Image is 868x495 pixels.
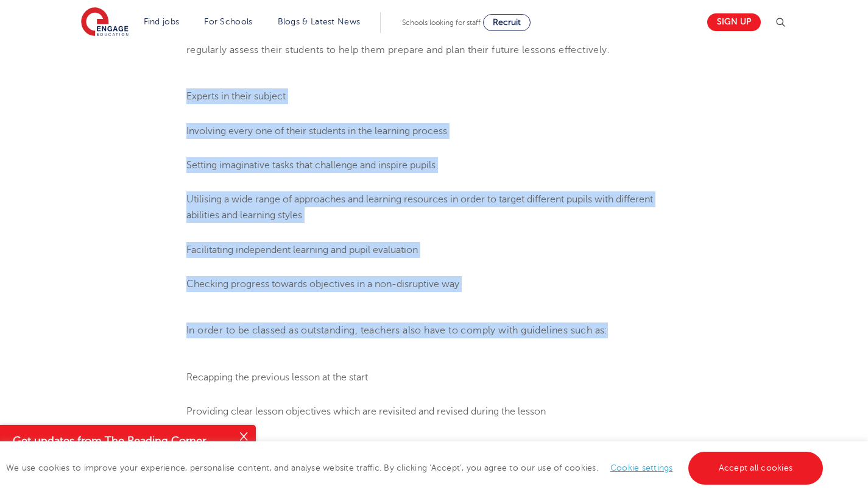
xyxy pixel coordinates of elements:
[186,440,437,451] span: Explaining information clearly using appropriate language
[610,463,673,472] a: Cookie settings
[204,17,252,26] a: For Schools
[493,18,521,27] span: Recruit
[186,406,546,417] span: Providing clear lesson objectives which are revisited and revised during the lesson
[186,160,436,171] span: Setting imaginative tasks that challenge and inspire pupils
[144,17,180,26] a: Find jobs
[186,372,368,383] span: Recapping the previous lesson at the start
[186,244,418,255] span: Facilitating independent learning and pupil evaluation
[186,325,608,336] span: In order to be classed as outstanding, teachers also have to comply with guidelines such as:
[186,194,653,221] span: Utilising a wide range of approaches and learning resources in order to target different pupils w...
[402,18,481,27] span: Schools looking for staff
[688,452,824,485] a: Accept all cookies
[6,463,826,472] span: We use cookies to improve your experience, personalise content, and analyse website traffic. By c...
[186,279,459,290] span: Checking progress towards objectives in a non-disruptive way
[231,425,256,449] button: Close
[186,91,286,102] span: Experts in their subject
[278,17,361,26] a: Blogs & Latest News
[186,126,447,137] span: Involving every one of their students in the learning process
[13,433,230,449] h4: Get updates from The Reading Corner
[707,13,761,31] a: Sign up
[483,14,531,31] a: Recruit
[81,7,129,38] img: Engage Education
